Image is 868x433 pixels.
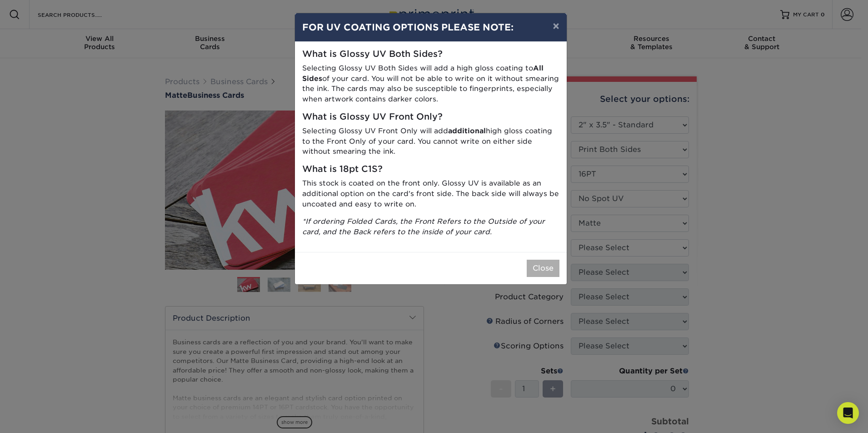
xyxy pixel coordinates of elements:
[302,20,559,34] h4: FOR UV COATING OPTIONS PLEASE NOTE:
[302,64,544,83] strong: All Sides
[448,126,486,135] strong: additional
[302,49,559,60] h5: What is Glossy UV Both Sides?
[302,178,559,209] p: This stock is coated on the front only. Glossy UV is available as an additional option on the car...
[837,402,859,424] div: Open Intercom Messenger
[302,126,559,157] p: Selecting Glossy UV Front Only will add high gloss coating to the Front Only of your card. You ca...
[527,260,559,277] button: Close
[302,164,559,175] h5: What is 18pt C1S?
[302,112,559,122] h5: What is Glossy UV Front Only?
[302,63,559,105] p: Selecting Glossy UV Both Sides will add a high gloss coating to of your card. You will not be abl...
[545,13,566,39] button: ×
[302,217,545,236] i: *If ordering Folded Cards, the Front Refers to the Outside of your card, and the Back refers to t...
